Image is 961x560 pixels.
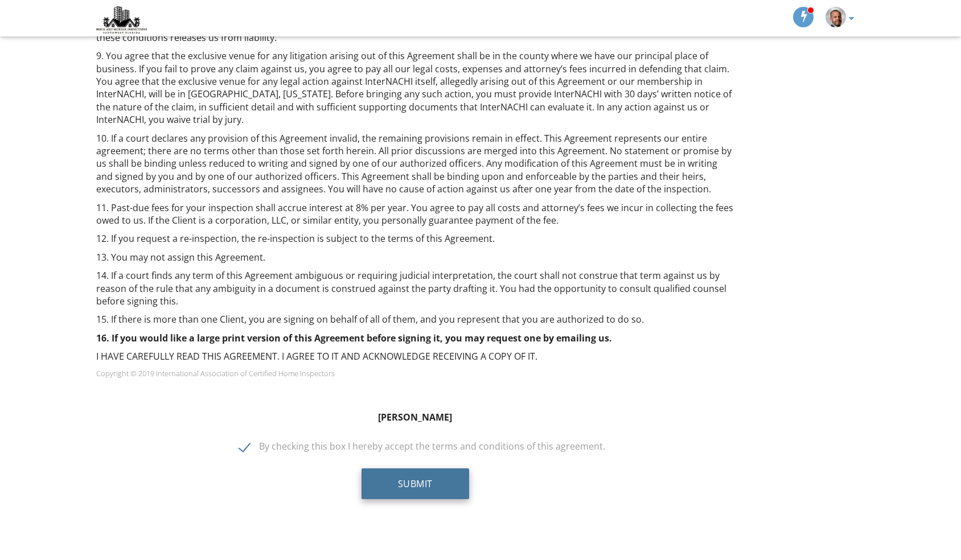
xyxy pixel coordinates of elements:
[239,441,605,455] label: By checking this box I hereby accept the terms and conditions of this agreement.
[96,232,734,245] p: 12. If you request a re-inspection, the re-inspection is subject to the terms of this Agreement.
[96,313,734,326] p: 15. If there is more than one Client, you are signing on behalf of all of them, and you represent...
[378,411,452,423] strong: [PERSON_NAME]
[96,251,734,263] p: 13. You may not assign this Agreement.
[96,3,147,34] img: Brick and Mortar Home Inspection Services
[96,132,734,196] p: 10. If a court declares any provision of this Agreement invalid, the remaining provisions remain ...
[362,468,469,499] button: Submit
[826,7,846,27] img: fc7d7e1ed82c4d4e8eba44385ab8b680.jpeg
[96,369,734,378] p: Copyright © 2019 International Association of Certified Home Inspectors
[96,269,734,307] p: 14. If a court finds any term of this Agreement ambiguous or requiring judicial interpretation, t...
[96,50,734,126] p: 9. You agree that the exclusive venue for any litigation arising out of this Agreement shall be i...
[96,201,734,227] p: 11. Past-due fees for your inspection shall accrue interest at 8% per year. You agree to pay all ...
[96,350,734,363] p: I HAVE CAREFULLY READ THIS AGREEMENT. I AGREE TO IT AND ACKNOWLEDGE RECEIVING A COPY OF IT.
[96,332,734,344] p: 16. If you would like a large print version of this Agreement before signing it, you may request ...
